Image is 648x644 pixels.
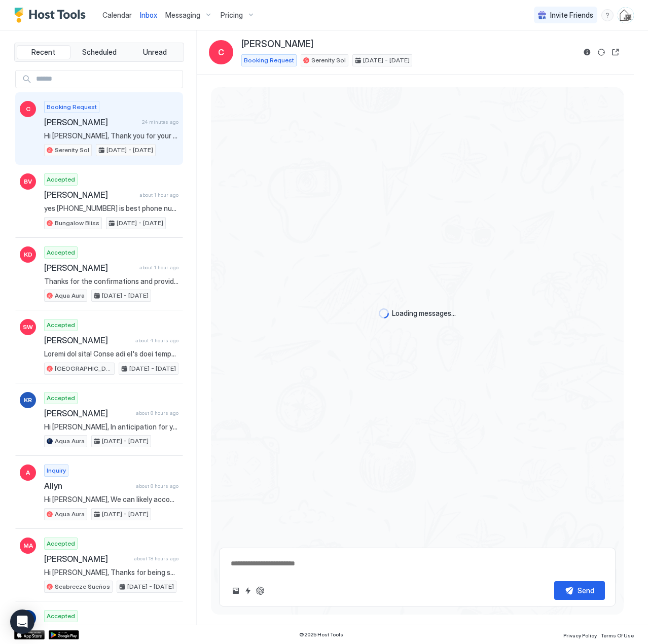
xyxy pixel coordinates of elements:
a: Inbox [140,10,157,20]
span: Hi [PERSON_NAME], We can likely accommodate an early check-in [DATE] for sometime after lunch/ear... [44,495,178,504]
span: [DATE] - [DATE] [117,219,163,228]
span: [DATE] - [DATE] [127,582,174,591]
input: Input Field [32,70,183,88]
a: Host Tools Logo [14,8,90,23]
span: Invite Friends [550,11,593,20]
span: Unread [143,48,167,57]
span: Accepted [47,612,75,621]
span: BV [24,177,32,186]
span: [PERSON_NAME] [44,190,135,200]
button: Quick reply [242,585,254,597]
span: Aqua Aura [55,510,85,519]
span: [PERSON_NAME] [44,554,130,564]
span: about 1 hour ago [139,192,178,198]
span: Seabreeze Sueños [55,582,110,591]
button: Reservation information [581,46,593,58]
button: Sync reservation [595,46,607,58]
span: Accepted [47,248,75,257]
span: KR [24,396,32,405]
span: [DATE] - [DATE] [129,364,176,373]
a: Privacy Policy [563,629,597,640]
a: App Store [14,630,45,639]
span: C [218,46,224,58]
span: yes [PHONE_NUMBER] is best phone number to reach or text [44,204,178,213]
span: [DATE] - [DATE] [106,146,153,155]
span: [DATE] - [DATE] [363,56,410,65]
span: [PERSON_NAME] [44,117,138,127]
span: [PERSON_NAME] [44,263,135,273]
div: loading [379,308,389,318]
span: Loremi dol sita! Conse adi el's doei tempo in ut la etd magna aliq...e adm venia qui n exerci ull... [44,349,178,359]
span: Loading messages... [392,309,456,318]
button: Recent [17,45,70,59]
span: Messaging [165,11,200,20]
span: Privacy Policy [563,632,597,638]
span: Hi [PERSON_NAME], Thank you for your message and for considering Serenity Sol for your family tri... [44,131,178,140]
span: Bungalow Bliss [55,219,99,228]
span: [GEOGRAPHIC_DATA] [55,364,112,373]
span: Scheduled [82,48,117,57]
span: Pricing [221,11,243,20]
span: [PERSON_NAME] [44,408,132,418]
span: Hi [PERSON_NAME], In anticipation for your arrival at [GEOGRAPHIC_DATA] [DATE][DATE], there are s... [44,422,178,432]
div: User profile [618,7,634,23]
span: [DATE] - [DATE] [102,291,149,300]
span: [PERSON_NAME] [241,39,313,50]
span: Inbox [140,11,157,19]
a: Terms Of Use [601,629,634,640]
span: Inquiry [47,466,66,475]
span: Accepted [47,320,75,330]
button: Open reservation [609,46,622,58]
span: Hi [PERSON_NAME], Thanks for being such a great guest and taking good care of our home. We gladly... [44,568,178,577]
span: [PERSON_NAME] [44,335,131,345]
span: Accepted [47,539,75,548]
span: Allyn [44,481,132,491]
span: [DATE] - [DATE] [102,510,149,519]
span: C [26,104,30,114]
span: KD [24,250,32,259]
a: Calendar [102,10,132,20]
div: Open Intercom Messenger [10,610,34,634]
span: Recent [31,48,55,57]
span: Booking Request [244,56,294,65]
button: Scheduled [73,45,126,59]
span: about 8 hours ago [136,410,178,416]
span: Accepted [47,393,75,403]
span: 24 minutes ago [142,119,178,125]
span: [DATE] - [DATE] [102,437,149,446]
span: about 8 hours ago [136,483,178,489]
div: menu [601,9,614,21]
span: © 2025 Host Tools [299,631,343,638]
button: Upload image [230,585,242,597]
span: about 1 hour ago [139,264,178,271]
button: ChatGPT Auto Reply [254,585,266,597]
span: A [26,468,30,477]
span: SW [23,323,33,332]
span: Aqua Aura [55,437,85,446]
button: Unread [128,45,182,59]
span: MA [23,541,33,550]
button: Send [554,581,605,600]
div: Send [578,585,594,596]
a: Google Play Store [49,630,79,639]
span: Thanks for the confirmations and providing a copy of your ID via text, [PERSON_NAME]. In the unli... [44,277,178,286]
span: Aqua Aura [55,291,85,300]
span: about 4 hours ago [135,337,178,344]
span: Serenity Sol [55,146,89,155]
span: Booking Request [47,102,97,112]
span: Serenity Sol [311,56,346,65]
span: Terms Of Use [601,632,634,638]
span: Calendar [102,11,132,19]
div: tab-group [14,43,184,62]
span: about 18 hours ago [134,555,178,562]
span: Accepted [47,175,75,184]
